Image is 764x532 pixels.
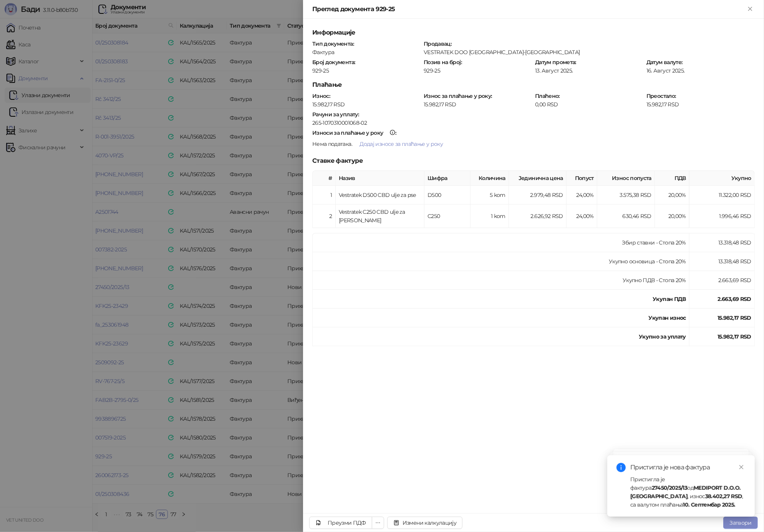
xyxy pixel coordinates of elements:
button: Додај износе за плаћање у року [353,138,449,150]
td: Укупно основица - Стопа 20% [313,252,689,271]
div: 15.982,17 RSD [646,101,756,108]
a: Close [737,463,746,471]
div: 16. Август 2025. [646,67,756,74]
strong: 10. Септембар 2025. [683,501,735,508]
strong: 15.982,17 RSD [718,314,751,321]
td: 24,00% [567,205,597,228]
strong: Рачуни за уплату : [312,111,359,118]
div: Преузми ПДФ [328,519,366,526]
button: Close [746,5,755,14]
strong: Продавац : [424,40,451,47]
strong: Датум валуте : [646,59,683,66]
h5: Информације [312,28,755,37]
strong: Преостало : [646,93,676,99]
strong: Укупно за уплату [639,333,686,340]
th: Износ попуста [597,171,655,186]
div: 265-1070310001068-02 [312,119,755,126]
span: 20,00 % [668,213,686,220]
div: 15.982,17 RSD [423,101,533,108]
th: # [313,171,336,186]
div: 0,00 RSD [534,101,644,108]
td: 2.663,69 RSD [689,271,755,290]
td: 2 [313,205,336,228]
th: Попуст [567,171,597,186]
span: close [739,464,744,470]
div: 929-25 [423,67,532,74]
td: Укупно ПДВ - Стопа 20% [313,271,689,290]
div: Vestratek D500 CBD ulje za pse [339,191,421,199]
strong: 2.663,69 RSD [718,296,751,302]
button: Затвори [723,517,758,529]
td: 630,46 RSD [597,205,655,228]
div: VESTRATEK DOO [GEOGRAPHIC_DATA]-[GEOGRAPHIC_DATA] [423,49,754,56]
strong: Износ : [312,93,330,99]
th: Количина [471,171,509,186]
th: Шифра [424,171,471,186]
div: 13. Август 2025. [534,67,644,74]
div: Пристигла је нова фактура [630,463,746,472]
td: 13.318,48 RSD [689,233,755,252]
strong: 15.982,17 RSD [718,333,751,340]
td: 1 kom [471,205,509,228]
span: Нема података [312,140,351,147]
strong: Износ за плаћање у року : [424,93,492,99]
div: Износи за плаћање у року [312,130,383,135]
strong: Укупан износ [649,314,686,321]
div: Фактура [312,49,421,56]
th: Назив [336,171,424,186]
strong: Тип документа : [312,40,354,47]
strong: Укупан ПДВ [653,296,686,302]
span: info-circle [617,463,626,472]
td: 2.626,92 RSD [509,205,567,228]
div: 15.982,17 RSD [312,101,421,108]
strong: 27450/2025/13 [652,484,688,491]
div: Пристигла је фактура од , износ , са валутом плаћања [630,475,746,509]
th: ПДВ [655,171,689,186]
h5: Ставке фактуре [312,156,755,165]
div: 929-25 [312,67,421,74]
strong: Позив на број : [424,59,462,66]
td: Збир ставки - Стопа 20% [313,233,689,252]
strong: Плаћено : [535,93,560,99]
td: 24,00% [567,186,597,205]
td: 5 kom [471,186,509,205]
td: 3.575,38 RSD [597,186,655,205]
th: Укупно [689,171,755,186]
div: Vestratek C250 CBD ulje za [PERSON_NAME] [339,208,421,225]
td: D500 [424,186,471,205]
td: 2.979,48 RSD [509,186,567,205]
strong: : [312,129,396,136]
td: C250 [424,205,471,228]
th: Јединична цена [509,171,567,186]
div: Преглед документа 929-25 [312,5,746,14]
strong: Број документа : [312,59,355,66]
div: . [312,138,756,150]
span: ellipsis [375,520,381,525]
td: 13.318,48 RSD [689,252,755,271]
strong: 38.402,27 RSD [705,493,742,500]
button: Измени калкулацију [387,517,462,529]
td: 1 [313,186,336,205]
td: 1.996,46 RSD [689,205,755,228]
span: 20,00 % [668,192,686,198]
h5: Плаћање [312,80,755,89]
a: Преузми ПДФ [309,517,372,529]
strong: Датум промета : [535,59,576,66]
td: 11.322,00 RSD [689,186,755,205]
